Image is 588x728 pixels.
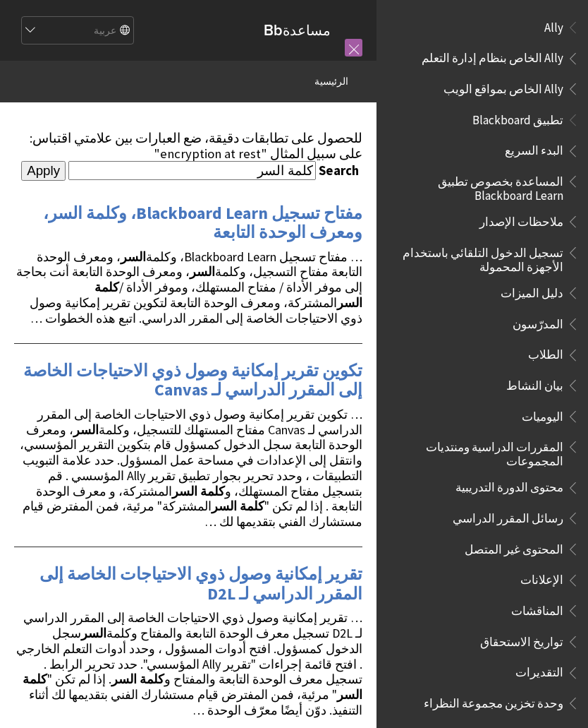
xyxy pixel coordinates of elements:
span: … تقرير إمكانية وصول ذوي الاحتياجات الخاصة إلى المقرر الدراسي لـ D2L تسجيل معرف الوحدة التابعة وا... [16,609,362,718]
span: تواريخ الاستحقاق [480,630,563,649]
strong: كلمة [240,498,264,514]
span: المحتوى غير المتصل [465,537,563,556]
strong: كلمة [200,483,225,499]
span: الإعلانات [520,568,563,587]
a: تقرير إمكانية وصول ذوي الاحتياجات الخاصة إلى المقرر الدراسي لـ D2L [39,563,362,605]
strong: كلمة [94,279,119,295]
span: الطلاب [528,343,563,362]
strong: السر [172,483,197,499]
span: … تكوين تقرير إمكانية وصول ذوي الاحتياجات الخاصة إلى المقرر الدراسي لـ Canvas مفتاح المستهلك للتس... [20,406,362,530]
select: Site Language Selector [20,17,133,45]
strong: السر [73,422,99,438]
strong: السر [111,671,137,687]
span: اليوميات [522,405,563,424]
strong: السر [337,294,362,311]
span: المساعدة بخصوص تطبيق Blackboard Learn [393,169,563,203]
span: تطبيق Blackboard [472,108,563,127]
strong: السر [190,263,215,280]
input: Apply [21,161,66,181]
span: المناقشات [511,599,563,618]
a: الرئيسية [314,73,348,90]
span: وحدة تخزين مجموعة النظراء [424,691,563,710]
a: مساعدةBb [264,21,331,39]
span: المقررات الدراسية ومنتديات المجموعات [393,435,563,468]
span: رسائل المقرر الدراسي [453,506,563,525]
span: دليل الميزات [501,281,563,300]
div: للحصول على تطابقات دقيقة، ضع العبارات بين علامتي اقتباس: على سبيل المثال "encryption at rest" [14,131,362,161]
strong: السر [212,498,237,514]
strong: السر [121,249,146,265]
strong: Bb [264,21,283,40]
a: تكوين تقرير إمكانية وصول ذوي الاحتياجات الخاصة إلى المقرر الدراسي لـ Canvas [23,359,362,402]
strong: السر [81,625,106,641]
span: … مفتاح تسجيل Blackboard Learn، وكلمة ، ومعرف الوحدة التابعة مفتاح التسجيل، وكلمة ، ومعرف الوحدة ... [16,249,362,326]
strong: كلمة [140,671,164,687]
span: بيان النشاط [506,374,563,393]
nav: Book outline for Anthology Ally Help [385,16,580,101]
label: Search [319,162,362,179]
span: التقديرات [515,661,563,680]
a: مفتاح تسجيل Blackboard Learn، وكلمة السر، ومعرف الوحدة التابعة [43,202,362,244]
span: تسجيل الدخول التلقائي باستخدام الأجهزة المحمولة [393,241,563,274]
span: ملاحظات الإصدار [479,210,563,229]
strong: كلمة [23,671,47,687]
strong: السر [337,686,362,703]
span: البدء السريع [505,139,563,158]
span: Ally [544,16,563,35]
span: المدرّسون [513,312,563,331]
span: محتوى الدورة التدريبية [455,476,563,495]
span: Ally الخاص بنظام إدارة التعلم [422,47,563,66]
span: Ally الخاص بمواقع الويب [443,77,563,96]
